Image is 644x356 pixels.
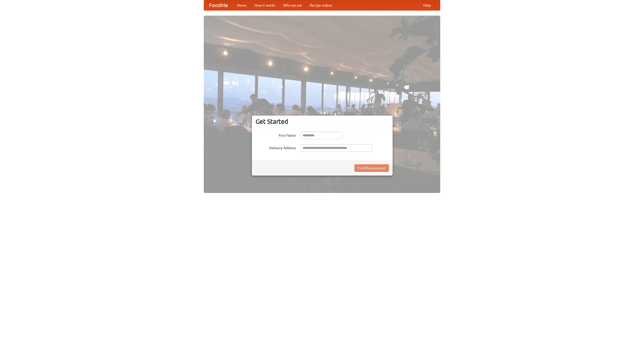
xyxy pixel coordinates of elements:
a: Home [233,0,251,10]
a: Recipe videos [306,0,336,10]
a: How it works [251,0,279,10]
h3: Get Started [256,118,389,125]
label: Delivery Address [256,144,296,150]
button: Find Restaurants! [354,164,389,172]
a: FoodMe [204,0,233,10]
a: Help [419,0,435,10]
a: Who we are [279,0,306,10]
label: Your Name [256,132,296,138]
